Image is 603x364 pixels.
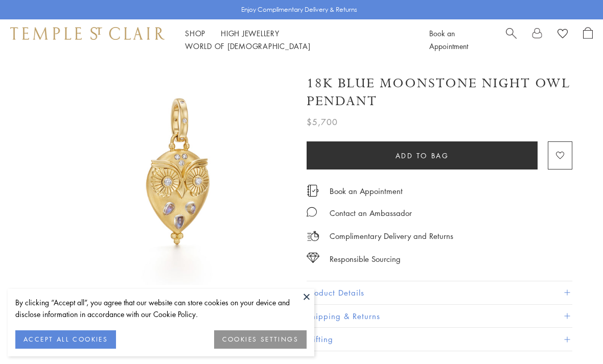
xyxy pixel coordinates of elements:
img: icon_sourcing.svg [307,253,319,263]
button: Product Details [307,281,572,304]
nav: Main navigation [185,27,406,53]
button: Shipping & Returns [307,305,572,328]
a: Search [506,27,517,53]
a: Open Shopping Bag [583,27,593,53]
img: icon_appointment.svg [307,185,319,197]
a: Book an Appointment [429,28,468,51]
a: High JewelleryHigh Jewellery [221,28,280,38]
div: Responsible Sourcing [330,253,401,265]
a: ShopShop [185,28,205,38]
a: World of [DEMOGRAPHIC_DATA]World of [DEMOGRAPHIC_DATA] [185,41,310,51]
div: Contact an Ambassador [330,207,412,220]
p: Complimentary Delivery and Returns [330,230,453,242]
a: View Wishlist [558,27,568,42]
img: MessageIcon-01_2.svg [307,207,317,217]
a: Book an Appointment [330,185,403,197]
button: Gifting [307,328,572,351]
button: COOKIES SETTINGS [214,330,307,349]
img: P34115-OWLBM [66,60,291,285]
div: By clicking “Accept all”, you agree that our website can store cookies on your device and disclos... [15,297,307,320]
button: Add to bag [307,141,538,169]
img: icon_delivery.svg [307,230,319,242]
p: Enjoy Complimentary Delivery & Returns [241,5,357,15]
span: Add to bag [396,150,449,161]
h1: 18K Blue Moonstone Night Owl Pendant [307,75,572,110]
button: ACCEPT ALL COOKIES [15,330,116,349]
span: $5,700 [307,115,338,129]
img: Temple St. Clair [10,27,165,39]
